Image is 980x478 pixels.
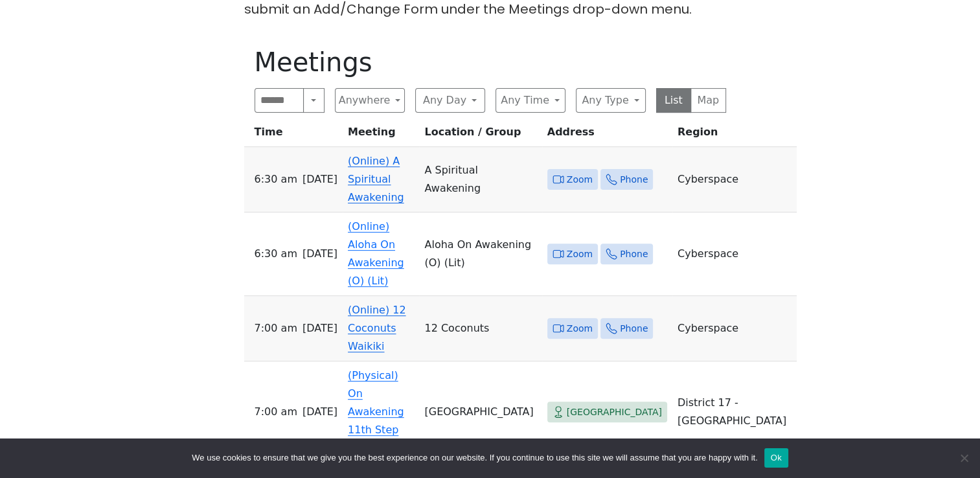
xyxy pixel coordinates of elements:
th: Meeting [343,123,419,147]
button: List [656,88,692,113]
td: Cyberspace [672,147,797,212]
th: Address [542,123,672,147]
span: 7:00 AM [255,403,297,421]
span: Phone [620,321,648,337]
button: Any Type [576,88,646,113]
button: Ok [764,448,788,468]
span: [DATE] [302,403,337,421]
a: (Online) Aloha On Awakening (O) (Lit) [348,220,404,287]
a: (Online) 12 Coconuts Waikiki [348,304,406,352]
th: Time [244,123,343,147]
span: 7:00 AM [255,319,297,337]
button: Anywhere [335,88,405,113]
span: 6:30 AM [255,245,297,263]
span: Phone [620,172,648,188]
span: [DATE] [302,245,337,263]
th: Location / Group [419,123,541,147]
span: 6:30 AM [255,170,297,188]
button: Map [690,88,726,113]
span: Phone [620,246,648,262]
td: Cyberspace [672,212,797,296]
td: Aloha On Awakening (O) (Lit) [419,212,541,296]
button: Any Day [415,88,485,113]
input: Search [255,88,304,113]
td: 12 Coconuts [419,296,541,361]
span: Zoom [567,246,593,262]
button: Any Time [496,88,565,113]
span: [GEOGRAPHIC_DATA] [567,404,662,420]
td: A Spiritual Awakening [419,147,541,212]
span: [DATE] [302,170,337,188]
button: Search [303,88,324,113]
span: We use cookies to ensure that we give you the best experience on our website. If you continue to ... [192,451,757,464]
span: Zoom [567,321,593,337]
td: Cyberspace [672,296,797,361]
span: Zoom [567,172,593,188]
span: No [957,451,970,464]
h1: Meetings [255,47,726,78]
a: (Online) A Spiritual Awakening [348,155,404,203]
a: (Physical) On Awakening 11th Step Meditation [348,369,404,454]
th: Region [672,123,797,147]
td: District 17 - [GEOGRAPHIC_DATA] [672,361,797,463]
td: [GEOGRAPHIC_DATA] [419,361,541,463]
span: [DATE] [302,319,337,337]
